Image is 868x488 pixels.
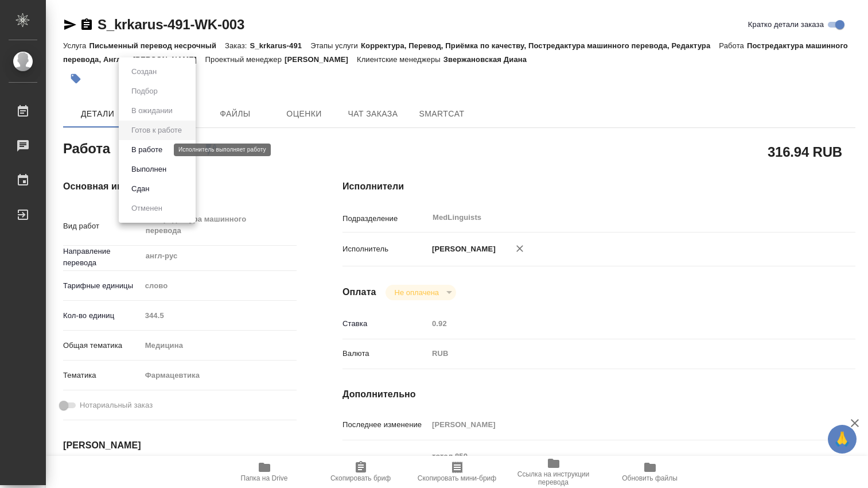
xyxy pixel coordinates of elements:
button: Подбор [128,85,161,98]
button: Выполнен [128,163,170,176]
button: Создан [128,65,160,78]
button: Сдан [128,183,153,195]
button: Отменен [128,202,166,215]
button: В ожидании [128,104,176,117]
button: Готов к работе [128,124,185,137]
button: В работе [128,144,166,156]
